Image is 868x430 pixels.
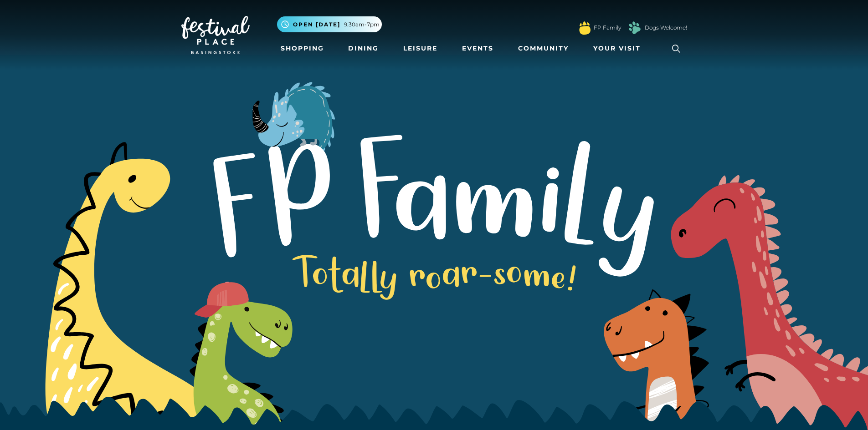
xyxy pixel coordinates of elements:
[277,16,382,32] button: Open [DATE] 9.30am-7pm
[645,24,687,32] a: Dogs Welcome!
[293,20,340,29] span: Open [DATE]
[400,40,441,57] a: Leisure
[181,16,250,54] img: Festival Place Logo
[593,44,641,53] span: Your Visit
[594,24,621,32] a: FP Family
[590,40,649,57] a: Your Visit
[277,40,328,57] a: Shopping
[458,40,497,57] a: Events
[344,40,382,57] a: Dining
[344,20,380,29] span: 9.30am-7pm
[514,40,572,57] a: Community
